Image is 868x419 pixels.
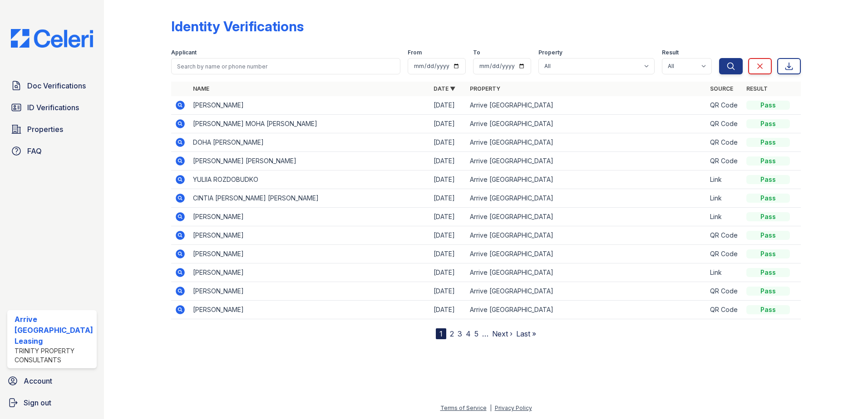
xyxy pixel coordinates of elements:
td: Arrive [GEOGRAPHIC_DATA] [466,208,707,226]
td: Arrive [GEOGRAPHIC_DATA] [466,226,707,245]
td: QR Code [706,226,743,245]
a: Next › [492,329,513,338]
a: 2 [450,329,454,338]
div: Pass [746,175,790,184]
a: Privacy Policy [495,404,532,411]
td: [DATE] [430,152,466,171]
div: Pass [746,138,790,147]
td: Arrive [GEOGRAPHIC_DATA] [466,171,707,189]
div: Identity Verifications [171,18,304,34]
a: Account [4,372,100,390]
td: [DATE] [430,171,466,189]
div: Pass [746,287,790,296]
td: QR Code [706,152,743,171]
a: 4 [466,329,471,338]
a: Result [746,85,768,92]
td: [DATE] [430,282,466,301]
label: To [473,49,480,56]
td: Link [706,263,743,282]
span: ID Verifications [27,102,79,113]
td: Arrive [GEOGRAPHIC_DATA] [466,133,707,152]
td: [PERSON_NAME] [189,245,430,263]
span: Doc Verifications [27,80,86,91]
a: 5 [474,329,478,338]
a: 3 [458,329,462,338]
span: Properties [27,124,63,135]
a: Property [470,85,500,92]
td: [DATE] [430,208,466,226]
td: [PERSON_NAME] [189,282,430,301]
input: Search by name or phone number [171,58,401,74]
label: From [408,49,422,56]
div: | [490,404,492,411]
label: Result [662,49,679,56]
a: Sign out [4,394,100,412]
img: CE_Logo_Blue-a8612792a0a2168367f1c8372b55b34899dd931a85d93a1a3d3e32e68fde9ad4.png [4,29,100,48]
td: QR Code [706,115,743,133]
td: [DATE] [430,301,466,319]
td: Arrive [GEOGRAPHIC_DATA] [466,115,707,133]
span: Sign out [24,397,51,408]
td: Link [706,171,743,189]
label: Property [538,49,562,56]
td: Arrive [GEOGRAPHIC_DATA] [466,245,707,263]
div: Pass [746,101,790,110]
div: Pass [746,231,790,240]
td: Arrive [GEOGRAPHIC_DATA] [466,282,707,301]
td: [DATE] [430,96,466,115]
a: Name [193,85,209,92]
td: Arrive [GEOGRAPHIC_DATA] [466,96,707,115]
a: Date ▼ [434,85,455,92]
label: Applicant [171,49,197,56]
span: FAQ [27,146,42,156]
div: Trinity Property Consultants [15,346,93,365]
td: [PERSON_NAME] [189,208,430,226]
td: [DATE] [430,189,466,208]
td: [DATE] [430,133,466,152]
td: YULIIA ROZDOBUDKO [189,171,430,189]
div: 1 [436,328,446,339]
div: Pass [746,249,790,258]
div: Pass [746,119,790,128]
a: Source [710,85,733,92]
div: Pass [746,156,790,166]
div: Pass [746,268,790,277]
td: [DATE] [430,263,466,282]
td: CINTIA [PERSON_NAME] [PERSON_NAME] [189,189,430,208]
td: [PERSON_NAME] [189,96,430,115]
td: DOHA [PERSON_NAME] [189,133,430,152]
div: Pass [746,194,790,203]
td: [PERSON_NAME] MOHA [PERSON_NAME] [189,115,430,133]
div: Pass [746,212,790,221]
td: Link [706,208,743,226]
div: Arrive [GEOGRAPHIC_DATA] Leasing [15,314,93,346]
td: [PERSON_NAME] [189,263,430,282]
a: Last » [516,329,536,338]
a: Properties [7,120,97,138]
a: FAQ [7,142,97,160]
td: QR Code [706,301,743,319]
div: Pass [746,305,790,314]
td: Arrive [GEOGRAPHIC_DATA] [466,189,707,208]
td: QR Code [706,245,743,263]
span: Account [24,375,52,386]
td: QR Code [706,282,743,301]
td: Arrive [GEOGRAPHIC_DATA] [466,152,707,171]
td: Arrive [GEOGRAPHIC_DATA] [466,263,707,282]
td: [PERSON_NAME] [189,301,430,319]
td: [PERSON_NAME] [PERSON_NAME] [189,152,430,171]
td: Link [706,189,743,208]
td: [DATE] [430,245,466,263]
a: ID Verifications [7,98,97,117]
td: QR Code [706,133,743,152]
a: Doc Verifications [7,77,97,95]
td: Arrive [GEOGRAPHIC_DATA] [466,301,707,319]
span: … [482,328,488,339]
a: Terms of Service [440,404,487,411]
td: [DATE] [430,115,466,133]
td: [PERSON_NAME] [189,226,430,245]
td: [DATE] [430,226,466,245]
td: QR Code [706,96,743,115]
